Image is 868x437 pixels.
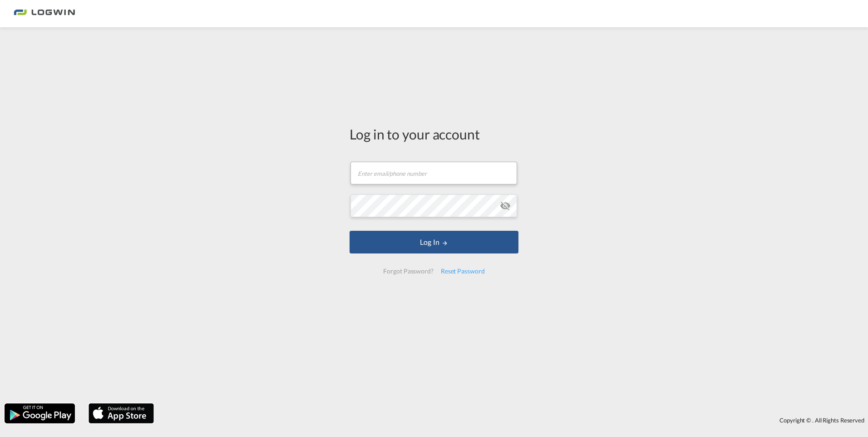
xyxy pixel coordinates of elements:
[350,231,518,253] button: LOGIN
[500,200,511,211] md-icon: icon-eye-off
[158,412,868,428] div: Copyright © . All Rights Reserved
[4,402,76,424] img: google.png
[14,4,75,24] img: 2761ae10d95411efa20a1f5e0282d2d7.png
[350,124,518,144] div: Log in to your account
[350,162,517,184] input: Enter email/phone number
[380,263,437,279] div: Forgot Password?
[88,402,155,424] img: apple.png
[437,263,488,279] div: Reset Password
